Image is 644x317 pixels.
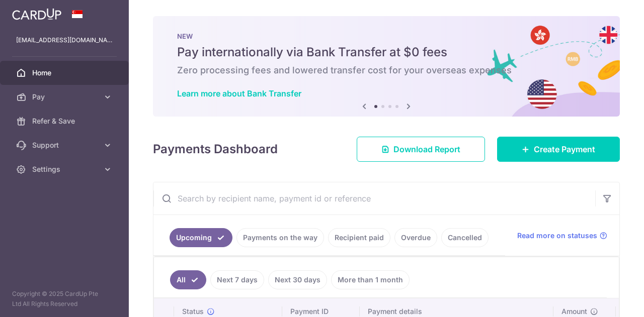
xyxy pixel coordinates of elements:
[328,228,390,247] a: Recipient paid
[177,32,596,40] p: NEW
[32,68,99,78] span: Home
[517,231,607,241] a: Read more on statuses
[170,228,232,247] a: Upcoming
[32,140,99,150] span: Support
[177,44,596,60] h5: Pay internationally via Bank Transfer at $0 fees
[441,228,489,247] a: Cancelled
[394,228,437,247] a: Overdue
[32,116,99,126] span: Refer & Save
[534,143,595,155] span: Create Payment
[177,88,301,98] a: Learn more about Bank Transfer
[170,270,206,289] a: All
[177,64,596,76] h6: Zero processing fees and lowered transfer cost for your overseas expenses
[393,143,460,155] span: Download Report
[32,164,99,174] span: Settings
[357,137,485,162] a: Download Report
[153,182,595,215] input: Search by recipient name, payment id or reference
[580,287,634,312] iframe: Opens a widget where you can find more information
[153,140,278,158] h4: Payments Dashboard
[182,306,204,316] span: Status
[153,16,620,117] img: Bank transfer banner
[331,270,410,289] a: More than 1 month
[268,270,327,289] a: Next 30 days
[32,92,99,102] span: Pay
[236,228,324,247] a: Payments on the way
[517,231,597,241] span: Read more on statuses
[12,8,61,20] img: CardUp
[210,270,264,289] a: Next 7 days
[561,306,587,316] span: Amount
[16,35,113,45] p: [EMAIL_ADDRESS][DOMAIN_NAME]
[497,137,620,162] a: Create Payment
